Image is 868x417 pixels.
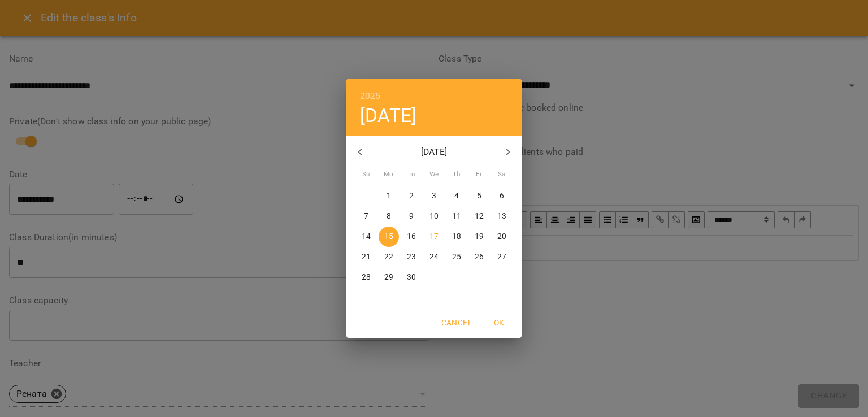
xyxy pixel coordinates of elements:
[454,190,459,202] p: 4
[401,267,422,288] button: 30
[356,227,376,247] button: 14
[374,145,495,159] p: [DATE]
[446,227,467,247] button: 18
[384,231,393,242] p: 15
[364,211,368,222] p: 7
[362,272,371,283] p: 28
[384,251,393,263] p: 22
[497,231,506,242] p: 20
[432,190,436,202] p: 3
[492,247,512,267] button: 27
[424,169,444,180] span: We
[429,251,439,263] p: 24
[379,206,399,227] button: 8
[356,267,376,288] button: 28
[356,169,376,180] span: Su
[429,231,439,242] p: 17
[446,169,467,180] span: Th
[387,190,391,202] p: 1
[437,312,476,333] button: Cancel
[407,272,416,283] p: 30
[492,186,512,206] button: 6
[362,231,371,242] p: 14
[407,251,416,263] p: 23
[360,88,381,104] button: 2025
[379,227,399,247] button: 15
[469,169,489,180] span: Fr
[446,247,467,267] button: 25
[475,231,484,242] p: 19
[401,206,422,227] button: 9
[500,190,504,202] p: 6
[379,247,399,267] button: 22
[384,272,393,283] p: 29
[401,227,422,247] button: 16
[407,231,416,242] p: 16
[481,312,517,333] button: OK
[424,186,444,206] button: 3
[492,206,512,227] button: 13
[429,211,439,222] p: 10
[469,206,489,227] button: 12
[446,186,467,206] button: 4
[475,211,484,222] p: 12
[360,104,416,127] button: [DATE]
[492,169,512,180] span: Sa
[409,190,414,202] p: 2
[477,190,481,202] p: 5
[409,211,414,222] p: 9
[424,206,444,227] button: 10
[379,169,399,180] span: Mo
[469,247,489,267] button: 26
[469,186,489,206] button: 5
[492,227,512,247] button: 20
[362,251,371,263] p: 21
[424,247,444,267] button: 24
[452,251,461,263] p: 25
[387,211,391,222] p: 8
[475,251,484,263] p: 26
[356,247,376,267] button: 21
[424,227,444,247] button: 17
[452,211,461,222] p: 11
[401,186,422,206] button: 2
[401,247,422,267] button: 23
[379,186,399,206] button: 1
[379,267,399,288] button: 29
[497,251,506,263] p: 27
[485,316,513,329] span: OK
[497,211,506,222] p: 13
[401,169,422,180] span: Tu
[356,206,376,227] button: 7
[441,316,472,329] span: Cancel
[452,231,461,242] p: 18
[446,206,467,227] button: 11
[469,227,489,247] button: 19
